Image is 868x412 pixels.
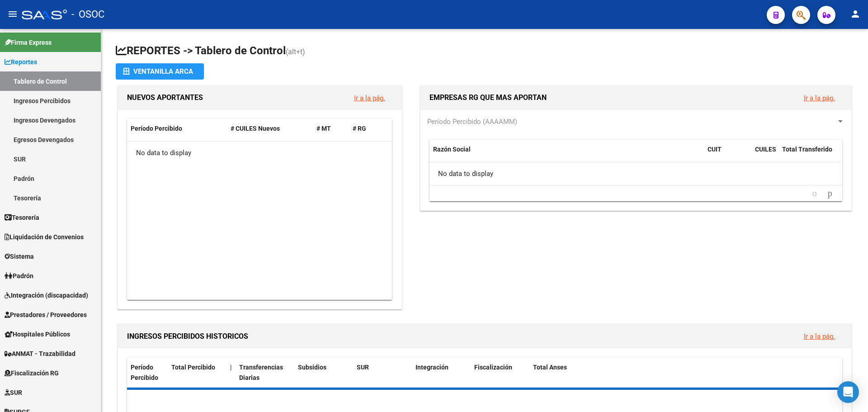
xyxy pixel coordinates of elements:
span: Período Percibido [131,125,182,132]
span: # MT [316,125,331,132]
button: Ir a la pág. [797,90,842,106]
datatable-header-cell: | [226,358,236,388]
span: Liquidación de Convenios [5,232,84,242]
span: INGRESOS PERCIBIDOS HISTORICOS [127,332,248,341]
span: Razón Social [433,146,471,153]
button: Ir a la pág. [797,328,842,345]
span: Período Percibido [131,364,158,381]
a: Ir a la pág. [804,332,835,341]
datatable-header-cell: Fiscalización [471,358,529,388]
datatable-header-cell: Total Transferido [778,140,842,170]
span: Tesorería [5,213,39,223]
a: go to next page [824,189,836,199]
span: SUR [5,388,22,398]
span: Fiscalización RG [5,368,59,378]
span: Integración (discapacidad) [5,290,88,300]
datatable-header-cell: Período Percibido [127,358,168,388]
span: EMPRESAS RG QUE MAS APORTAN [429,93,547,102]
datatable-header-cell: # MT [313,119,349,138]
span: | [230,364,232,371]
datatable-header-cell: Subsidios [294,358,353,388]
span: Reportes [5,57,37,67]
span: - OSOC [71,5,104,24]
datatable-header-cell: Transferencias Diarias [236,358,294,388]
datatable-header-cell: Total Anses [529,358,835,388]
span: SUR [357,364,369,371]
span: CUIT [708,146,722,153]
h1: REPORTES -> Tablero de Control [116,43,854,59]
datatable-header-cell: CUILES [751,140,778,170]
span: Fiscalización [474,364,512,371]
span: ANMAT - Trazabilidad [5,349,75,359]
datatable-header-cell: CUIT [704,140,751,170]
span: Subsidios [298,364,326,371]
span: Firma Express [5,38,52,47]
a: Ir a la pág. [354,94,385,102]
datatable-header-cell: # CUILES Nuevos [227,119,313,138]
datatable-header-cell: Razón Social [429,140,704,170]
datatable-header-cell: Período Percibido [127,119,227,138]
div: No data to display [429,162,842,185]
span: Período Percibido (AAAAMM) [427,118,517,126]
div: Open Intercom Messenger [837,381,859,403]
span: (alt+t) [286,47,305,56]
span: Integración [415,364,448,371]
datatable-header-cell: Total Percibido [168,358,226,388]
span: # CUILES Nuevos [231,125,280,132]
datatable-header-cell: SUR [353,358,412,388]
a: go to previous page [808,189,821,199]
mat-icon: menu [7,9,18,19]
datatable-header-cell: # RG [349,119,385,138]
span: # RG [353,125,366,132]
span: Padrón [5,271,33,281]
button: Ir a la pág. [347,90,392,106]
datatable-header-cell: Integración [412,358,471,388]
div: No data to display [127,142,392,164]
span: Hospitales Públicos [5,329,70,339]
span: Total Anses [533,364,567,371]
span: CUILES [755,146,776,153]
span: Total Transferido [782,146,832,153]
span: NUEVOS APORTANTES [127,93,203,102]
div: Ventanilla ARCA [123,63,197,80]
span: Sistema [5,251,34,261]
span: Total Percibido [171,364,215,371]
span: Transferencias Diarias [239,364,283,381]
button: Ventanilla ARCA [116,63,204,80]
mat-icon: person [850,9,861,19]
a: Ir a la pág. [804,94,835,102]
span: Prestadores / Proveedores [5,310,87,320]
